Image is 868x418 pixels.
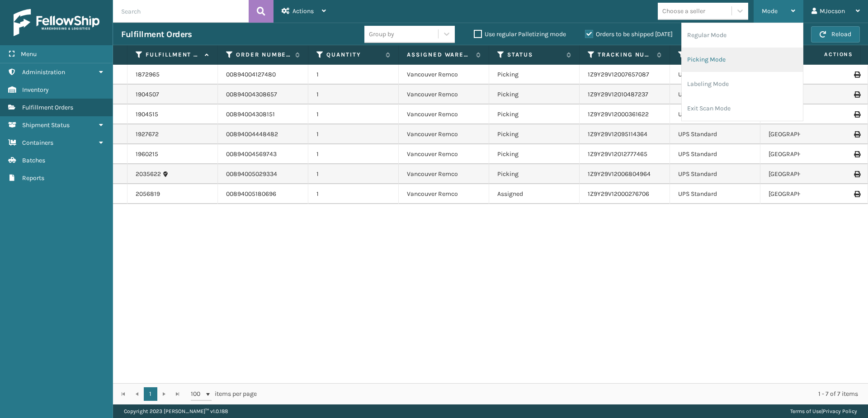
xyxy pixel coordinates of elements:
i: Print Label [854,71,859,78]
a: 1927672 [136,130,159,139]
a: 1904515 [136,110,158,119]
li: Picking Mode [682,47,803,72]
img: logo [14,9,99,36]
label: Status [507,51,562,59]
td: Picking [489,124,580,144]
div: Group by [369,29,394,39]
td: 00894005180696 [218,184,308,204]
span: Actions [292,7,314,15]
a: 1Z9Y29V12095114364 [588,130,647,138]
div: 1 - 7 of 7 items [269,389,858,399]
span: Actions [796,47,859,62]
a: 1 [144,387,157,401]
td: Vancouver Remco [399,85,489,104]
a: 1Z9Y29V12007657087 [588,71,649,78]
i: Print Label [854,171,859,177]
span: Fulfillment Orders [22,104,73,111]
label: Quantity [326,51,381,59]
i: Print Label [854,111,859,118]
label: Fulfillment Order Id [146,51,200,59]
td: 1 [308,85,399,104]
li: Regular Mode [682,23,803,47]
a: 1Z9Y29V12000276706 [588,190,649,198]
span: Mode [762,7,778,15]
span: Administration [22,68,65,76]
a: Privacy Policy [823,408,857,414]
td: Vancouver Remco [399,124,489,144]
td: 1 [308,124,399,144]
div: Choose a seller [662,6,705,16]
td: Vancouver Remco [399,65,489,85]
td: 1 [308,144,399,164]
td: 00894004308151 [218,104,308,124]
span: 100 [191,389,204,399]
a: 2035622 [136,170,161,179]
p: Copyright 2023 [PERSON_NAME]™ v 1.0.188 [124,404,228,418]
td: [GEOGRAPHIC_DATA] [760,184,851,204]
td: UPS Standard [670,85,760,104]
label: Order Number [236,51,291,59]
td: Vancouver Remco [399,184,489,204]
td: Vancouver Remco [399,144,489,164]
i: Print Label [854,91,859,98]
td: 1 [308,164,399,184]
td: [GEOGRAPHIC_DATA] [760,124,851,144]
td: Picking [489,144,580,164]
a: 1960215 [136,150,158,159]
span: Menu [21,50,37,58]
label: Assigned Warehouse [407,51,472,59]
label: Tracking Number [598,51,652,59]
td: [GEOGRAPHIC_DATA] [760,144,851,164]
td: UPS Standard [670,164,760,184]
td: 1 [308,184,399,204]
td: 00894004308657 [218,85,308,104]
span: Batches [22,157,45,164]
button: Reload [811,26,860,43]
a: 2056819 [136,190,160,199]
td: UPS Standard [670,124,760,144]
td: 00894004448482 [218,124,308,144]
li: Exit Scan Mode [682,96,803,121]
td: 00894004127480 [218,65,308,85]
li: Labeling Mode [682,72,803,96]
span: Shipment Status [22,121,70,129]
td: Assigned [489,184,580,204]
td: [GEOGRAPHIC_DATA] [760,164,851,184]
td: Picking [489,164,580,184]
span: Reports [22,174,44,182]
td: UPS Standard [670,65,760,85]
a: 1Z9Y29V12006804964 [588,170,651,178]
label: Use regular Palletizing mode [474,30,566,38]
td: 1 [308,104,399,124]
a: 1872965 [136,70,160,79]
td: Picking [489,85,580,104]
td: UPS Standard [670,184,760,204]
i: Print Label [854,191,859,197]
td: 00894005029334 [218,164,308,184]
a: Terms of Use [790,408,821,414]
td: UPS Standard [670,104,760,124]
a: 1904507 [136,90,159,99]
td: 00894004569743 [218,144,308,164]
td: 1 [308,65,399,85]
div: | [790,404,857,418]
td: Vancouver Remco [399,104,489,124]
td: Vancouver Remco [399,164,489,184]
td: UPS Standard [670,144,760,164]
td: Picking [489,104,580,124]
span: Inventory [22,86,49,94]
a: 1Z9Y29V12012777465 [588,150,647,158]
span: items per page [191,387,257,401]
i: Print Label [854,131,859,138]
i: Print Label [854,151,859,157]
h3: Fulfillment Orders [121,29,192,40]
span: Containers [22,139,53,147]
a: 1Z9Y29V12010487237 [588,90,648,98]
a: 1Z9Y29V12000361622 [588,110,649,118]
td: Picking [489,65,580,85]
label: Orders to be shipped [DATE] [585,30,673,38]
